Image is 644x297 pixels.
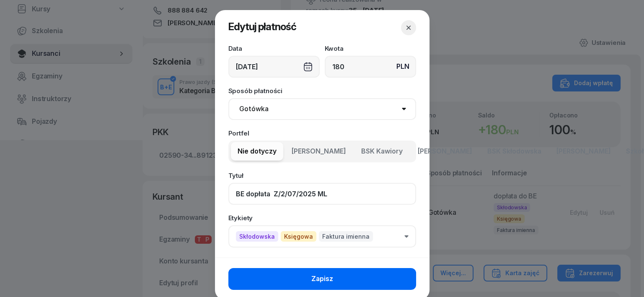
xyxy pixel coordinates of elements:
button: BSK Kawiory [354,142,409,161]
span: [PERSON_NAME] [556,146,611,157]
span: Zapisz [311,274,333,284]
button: [PERSON_NAME] [550,142,618,161]
button: Nie dotyczy [231,142,283,161]
span: Księgowa [281,231,316,242]
button: [PERSON_NAME] [285,142,353,161]
span: Edytuj płatność [228,21,296,33]
span: Nie dotyczy [238,146,277,157]
span: Skłodowska [236,231,278,242]
button: SkłodowskaKsięgowaFaktura imienna [228,225,416,247]
span: BSK Skłodowska [487,146,541,157]
span: [PERSON_NAME] [418,146,472,157]
input: 0 [325,56,416,78]
input: Np. zaliczka, pierwsza rata... [228,183,416,205]
span: Faktura imienna [319,231,373,242]
button: BSK Skłodowska [481,142,548,161]
button: [PERSON_NAME] [411,142,479,161]
span: [PERSON_NAME] [292,146,346,157]
span: BSK Kawiory [361,146,403,157]
button: Zapisz [228,268,416,290]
